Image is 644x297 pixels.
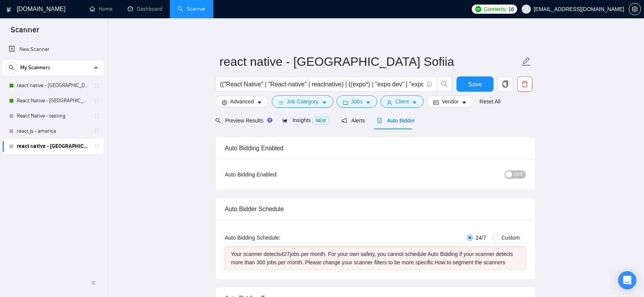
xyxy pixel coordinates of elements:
[468,79,482,89] span: Save
[222,100,227,105] span: setting
[508,5,514,13] span: 16
[322,100,327,105] span: caret-down
[498,81,513,87] span: copy
[457,76,493,92] button: Save
[341,118,365,124] span: Alerts
[343,100,348,105] span: folder
[517,81,532,87] span: delete
[517,76,532,92] button: delete
[230,97,254,106] span: Advanced
[524,6,529,12] span: user
[215,118,270,124] span: Preview Results
[220,79,423,89] input: Search Freelance Jobs...
[6,65,17,70] span: search
[498,76,513,92] button: copy
[9,42,98,57] a: New Scanner
[461,100,467,105] span: caret-down
[336,95,378,108] button: folderJobscaret-down
[5,24,45,40] span: Scanner
[387,100,392,105] span: user
[17,78,89,93] a: react native - [GEOGRAPHIC_DATA]
[427,82,432,87] span: info-circle
[215,95,269,108] button: settingAdvancedcaret-down
[351,97,363,106] span: Jobs
[629,6,641,12] a: setting
[437,81,452,87] span: search
[266,117,273,124] div: Tooltip anchor
[178,6,206,12] a: searchScanner
[128,6,162,12] a: dashboardDashboard
[377,118,382,123] span: robot
[435,259,505,265] a: How to segment the scanners
[20,60,50,75] span: My Scanners
[17,139,89,154] a: react native - [GEOGRAPHIC_DATA] Sofiia
[629,3,641,15] button: setting
[17,124,89,139] a: react.js - america
[272,95,333,108] button: barsJob Categorycaret-down
[225,198,526,220] div: Auto Bidder Schedule
[219,52,520,71] input: Scanner name...
[395,97,409,106] span: Client
[278,100,284,105] span: bars
[437,76,452,92] button: search
[365,100,371,105] span: caret-down
[90,6,112,12] a: homeHome
[94,128,100,134] span: holder
[341,118,347,123] span: notification
[94,83,100,89] span: holder
[231,250,520,267] div: Your scanner detects 427 jobs per month. For your own safety, you cannot schedule Auto Bidding if...
[475,6,481,12] img: upwork-logo.png
[17,108,89,124] a: React Native - testing
[380,95,424,108] button: userClientcaret-down
[377,118,415,124] span: Auto Bidder
[6,3,12,16] img: logo
[282,118,288,123] span: area-chart
[412,100,417,105] span: caret-down
[282,117,329,123] span: Insights
[5,62,18,74] button: search
[225,170,325,179] div: Auto Bidding Enabled:
[498,233,523,242] span: Custom
[225,137,526,159] div: Auto Bidding Enabled
[521,57,531,67] span: edit
[225,233,325,242] div: Auto Bidding Schedule:
[433,100,439,105] span: idcard
[91,279,98,287] span: double-left
[479,97,500,106] a: Reset All
[94,113,100,119] span: holder
[427,95,473,108] button: idcardVendorcaret-down
[94,98,100,104] span: holder
[3,60,104,154] li: My Scanners
[287,97,318,106] span: Job Category
[17,93,89,108] a: React Native - [GEOGRAPHIC_DATA]
[94,143,100,149] span: holder
[257,100,262,105] span: caret-down
[484,5,506,13] span: Connects:
[514,170,523,179] span: OFF
[629,6,641,12] span: setting
[442,97,458,106] span: Vendor
[618,271,636,289] div: Open Intercom Messenger
[215,118,221,123] span: search
[473,233,489,242] span: 24/7
[3,42,104,57] li: New Scanner
[312,116,329,125] span: NEW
